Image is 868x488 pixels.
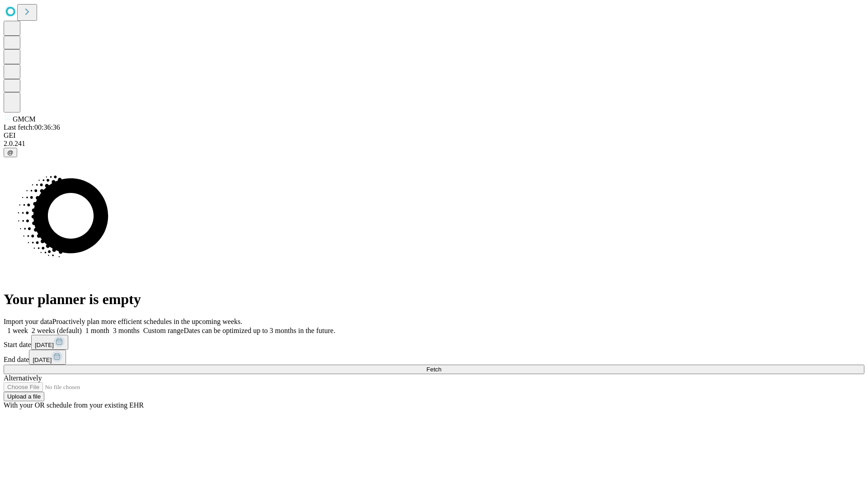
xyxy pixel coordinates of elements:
[4,123,60,131] span: Last fetch: 00:36:36
[4,401,144,409] span: With your OR schedule from your existing EHR
[4,374,42,382] span: Alternatively
[4,131,864,140] div: GEI
[113,327,140,334] span: 3 months
[52,318,242,325] span: Proactively plan more efficient schedules in the upcoming weeks.
[4,392,44,401] button: Upload a file
[143,327,184,334] span: Custom range
[32,327,82,334] span: 2 weeks (default)
[4,350,864,365] div: End date
[13,115,36,123] span: GMCM
[31,335,68,350] button: [DATE]
[7,149,14,156] span: @
[4,318,52,325] span: Import your data
[7,327,28,334] span: 1 week
[29,350,66,365] button: [DATE]
[426,366,441,373] span: Fetch
[4,335,864,350] div: Start date
[33,357,52,363] span: [DATE]
[4,140,864,148] div: 2.0.241
[4,365,864,374] button: Fetch
[4,291,864,308] h1: Your planner is empty
[85,327,109,334] span: 1 month
[184,327,335,334] span: Dates can be optimized up to 3 months in the future.
[35,342,54,348] span: [DATE]
[4,148,17,157] button: @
